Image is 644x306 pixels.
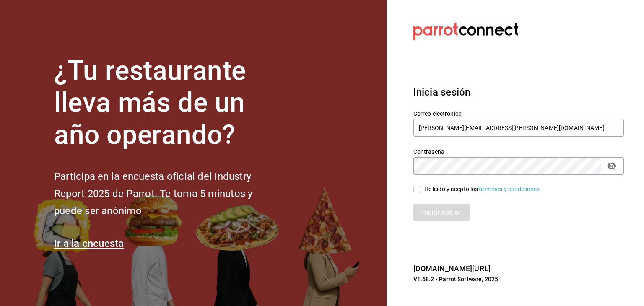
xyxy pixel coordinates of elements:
[605,159,619,173] button: passwordField
[424,185,542,194] div: He leído y acepto los
[54,168,280,219] h2: Participa en la encuesta oficial del Industry Report 2025 de Parrot. Te toma 5 minutos y puede se...
[413,264,491,273] a: [DOMAIN_NAME][URL]
[413,110,624,116] label: Correo electrónico
[413,119,624,137] input: Ingresa tu correo electrónico
[54,238,124,249] a: Ir a la encuesta
[413,148,624,154] label: Contraseña
[413,85,624,100] h3: Inicia sesión
[478,186,541,192] a: Términos y condiciones.
[54,55,280,151] h1: ¿Tu restaurante lleva más de un año operando?
[413,275,624,283] p: V1.68.2 - Parrot Software, 2025.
